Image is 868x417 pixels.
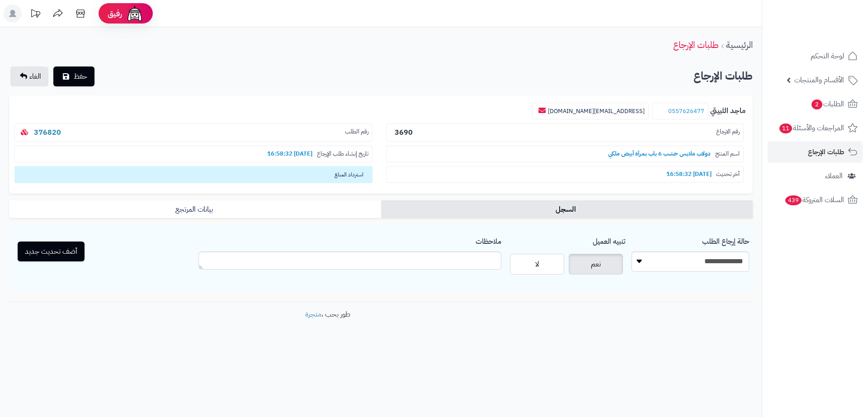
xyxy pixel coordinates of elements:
b: 3690 [395,127,413,138]
span: لوحة التحكم [811,50,844,62]
a: المراجعات والأسئلة11 [768,117,863,139]
a: لوحة التحكم [768,45,863,67]
b: [DATE] 16:58:32 [662,170,716,178]
b: [DATE] 16:58:32 [263,149,317,158]
h2: طلبات الإرجاع [693,67,753,85]
a: طلبات الإرجاع [673,38,719,52]
a: السلات المتروكة439 [768,189,863,211]
span: الغاء [29,71,41,82]
span: طلبات الإرجاع [808,146,844,158]
span: المراجعات والأسئلة [778,122,844,134]
span: العملاء [825,170,843,182]
span: آخر تحديث [716,170,740,179]
a: الغاء [10,66,48,86]
span: رقم الطلب [345,128,368,138]
img: ai-face.png [126,5,144,23]
span: نعم [591,259,601,270]
span: لا [535,259,539,270]
span: استرداد المبلغ [14,166,373,183]
a: العملاء [768,165,863,187]
a: تحديثات المنصة [24,5,47,25]
a: 376820 [34,127,61,138]
a: السجل [381,200,753,218]
button: حفظ [53,66,94,86]
span: رقم الارجاع [716,128,740,138]
b: دولاب ملابس خشب 6 باب بمرآة أبيض ملكي [604,149,715,158]
a: [EMAIL_ADDRESS][DOMAIN_NAME] [548,107,645,115]
span: تاريخ إنشاء طلب الإرجاع [317,150,368,158]
span: 2 [811,100,822,109]
a: طلبات الإرجاع [768,141,863,163]
a: الرئيسية [726,38,753,52]
a: الطلبات2 [768,93,863,115]
a: 0557626477 [668,107,704,115]
img: logo-2.png [807,7,859,26]
label: حالة إرجاع الطلب [702,232,749,247]
span: الأقسام والمنتجات [794,74,844,86]
span: الطلبات [811,98,844,110]
b: ماجد الثبيتي [710,106,745,116]
span: 11 [779,123,792,133]
button: أضف تحديث جديد [18,242,85,261]
span: السلات المتروكة [784,194,844,206]
a: متجرة [305,309,321,320]
span: حفظ [74,71,87,82]
label: تنبيه العميل [593,232,625,247]
span: 439 [785,195,802,205]
a: بيانات المرتجع [9,200,381,218]
span: رفيق [108,8,122,19]
span: اسم المنتج [715,150,740,158]
label: ملاحظات [476,232,501,247]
